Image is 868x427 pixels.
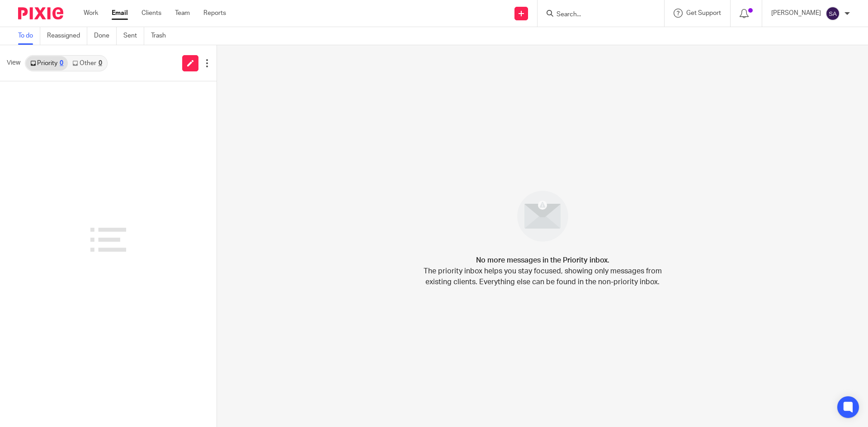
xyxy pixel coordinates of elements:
img: Pixie [18,7,63,19]
a: Other0 [68,56,106,70]
div: 0 [99,60,102,66]
img: image [511,185,574,248]
a: Sent [123,27,144,45]
h4: No more messages in the Priority inbox. [476,255,609,266]
div: 0 [60,60,63,66]
a: Reassigned [47,27,87,45]
a: Done [94,27,117,45]
p: The priority inbox helps you stay focused, showing only messages from existing clients. Everythin... [423,266,662,287]
input: Search [556,11,637,19]
img: svg%3E [826,6,840,21]
a: Priority0 [26,56,68,70]
a: Reports [203,9,226,18]
a: Team [175,9,190,18]
a: To do [18,27,40,45]
p: [PERSON_NAME] [771,9,821,18]
a: Work [84,9,98,18]
span: Get Support [686,10,721,16]
a: Trash [151,27,173,45]
span: View [7,58,20,68]
a: Clients [142,9,161,18]
a: Email [112,9,128,18]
